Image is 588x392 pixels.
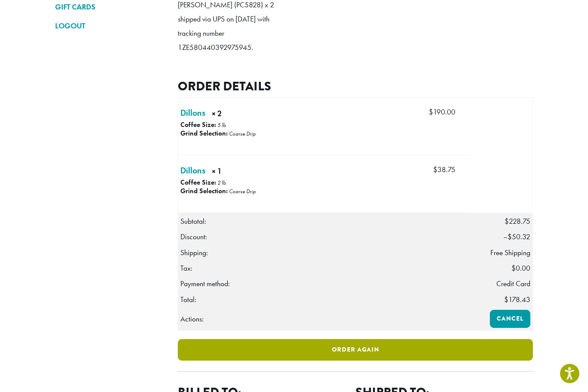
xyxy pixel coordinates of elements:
th: Payment method: [178,276,471,292]
p: Coarse Drip [229,130,256,138]
th: Tax: [178,261,471,276]
span: 0.00 [511,264,530,273]
th: Shipping: [178,245,471,261]
strong: × 1 [212,166,247,179]
span: $ [508,232,512,242]
th: Discount: [178,229,471,245]
span: 178.43 [504,295,530,305]
span: $ [504,295,508,305]
bdi: 38.75 [433,165,455,175]
th: Subtotal: [178,213,471,229]
a: Cancel order 351892 [490,310,530,328]
span: $ [511,264,516,273]
a: LOGOUT [55,19,165,34]
strong: × 2 [212,108,247,122]
p: Coarse Drip [229,188,256,195]
strong: Grind Selection: [180,129,228,138]
strong: Coffee Size: [180,178,216,187]
a: Dillons [180,107,205,120]
td: – [470,229,532,245]
bdi: 190.00 [429,108,455,117]
h2: Order details [178,79,533,94]
p: 2 lb [217,179,226,187]
strong: Grind Selection: [180,187,228,196]
span: $ [504,217,509,226]
p: 5 lb [217,122,226,129]
a: Order again [178,340,533,361]
span: 50.32 [508,232,530,242]
strong: Coffee Size: [180,120,216,130]
span: $ [429,108,433,117]
td: Credit Card [470,276,532,292]
th: Actions: [178,308,471,331]
td: Free Shipping [470,245,532,261]
th: Total: [178,292,471,308]
span: $ [433,165,437,175]
span: 228.75 [504,217,530,226]
a: Dillons [180,164,205,177]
